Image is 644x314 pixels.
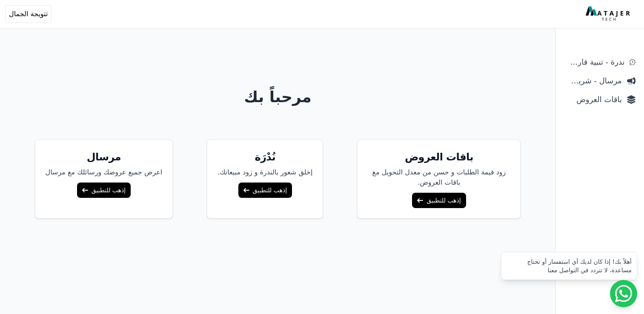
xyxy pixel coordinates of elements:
h5: باقات العروض [368,150,510,164]
span: ندرة - تنبية قارب علي النفاذ [564,56,624,68]
span: باقات العروض [564,94,622,106]
div: أهلاً بك! إذا كان لديك أي استفسار أو تحتاج مساعدة، لا تتردد في التواصل معنا [507,257,632,274]
img: MatajerTech Logo [586,6,632,22]
button: تتويجة الجمال [5,5,52,23]
a: إذهب للتطبيق [238,183,292,198]
p: إخلق شعور بالندرة و زود مبيعاتك. [218,167,312,177]
p: اعرض جميع عروضك ورسائلك مع مرسال [46,167,163,177]
h5: نُدْرَة [218,150,312,164]
a: إذهب للتطبيق [77,183,131,198]
a: إذهب للتطبيق [412,193,466,208]
span: تتويجة الجمال [9,9,48,19]
h1: مرحباً بك [6,88,550,106]
span: مرسال - شريط دعاية [564,75,622,87]
h5: مرسال [46,150,163,164]
p: زود قيمة الطلبات و حسن من معدل التحويل مغ باقات العروض. [368,167,510,188]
